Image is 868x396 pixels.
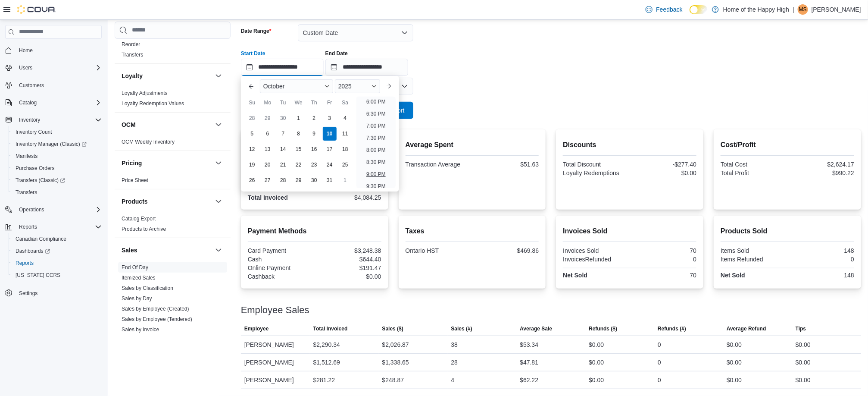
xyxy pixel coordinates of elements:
button: Customers [2,79,105,91]
div: Items Sold [721,247,786,254]
div: $53.34 [520,339,538,350]
button: Loyalty [122,72,212,80]
button: Next month [382,79,396,93]
a: Sales by Employee (Tendered) [122,316,192,322]
li: 6:00 PM [363,97,389,107]
div: -$277.40 [631,161,696,168]
div: OCM [115,137,231,151]
input: Press the down key to enter a popover containing a calendar. Press the escape key to close the po... [241,59,324,76]
span: Transfers [16,189,37,196]
a: Price Sheet [122,177,148,183]
button: Canadian Compliance [9,233,105,245]
h2: Products Sold [721,226,854,236]
a: Transfers (Classic) [12,175,69,185]
span: Users [19,64,32,71]
div: $990.22 [789,170,854,176]
li: 7:00 PM [363,121,389,131]
div: 70 [631,272,696,279]
a: Reports [12,258,37,268]
h2: Cost/Profit [721,140,854,150]
button: Reports [16,222,41,232]
a: Manifests [12,151,41,161]
span: Inventory Count [12,127,102,137]
button: OCM [213,119,224,130]
strong: Net Sold [563,272,587,279]
input: Dark Mode [690,5,708,14]
div: Tu [276,96,290,110]
div: day-20 [261,158,275,172]
div: 0 [658,375,661,385]
button: Previous Month [244,79,258,93]
div: Ontario HST [406,247,471,254]
div: InvoicesRefunded [563,256,628,263]
a: Settings [16,288,41,299]
button: Products [213,196,224,207]
span: Inventory Count [16,129,52,135]
div: Button. Open the year selector. 2025 is currently selected. [335,79,380,93]
div: day-10 [323,127,337,141]
div: $644.40 [316,256,381,263]
div: day-23 [307,158,321,172]
a: Itemized Sales [122,275,156,281]
div: Loyalty [115,88,231,112]
div: $2,290.34 [313,339,340,350]
label: Start Date [241,50,265,57]
a: Products to Archive [122,226,166,232]
span: Average Sale [520,325,552,332]
button: Open list of options [401,83,408,90]
ul: Time [356,97,396,188]
span: October [263,83,285,90]
div: day-15 [292,142,306,156]
button: Inventory [2,114,105,126]
a: OCM Weekly Inventory [122,139,175,145]
span: Sales ($) [382,325,403,332]
a: Dashboards [9,245,105,257]
div: $1,512.69 [313,357,340,368]
div: $47.81 [520,357,538,368]
a: Reorder [122,41,140,47]
div: day-6 [261,127,275,141]
span: Total Invoiced [313,325,348,332]
div: Transaction Average [406,161,471,168]
a: Transfers (Classic) [9,174,105,186]
button: Users [2,62,105,74]
div: Su [245,96,259,110]
button: Transfers [9,186,105,198]
span: MS [799,4,807,15]
span: Employee [244,325,269,332]
span: Customers [16,80,102,91]
a: Transfers [12,187,41,198]
div: day-21 [276,158,290,172]
a: Sales by Classification [122,285,173,291]
a: Loyalty Adjustments [122,90,168,96]
div: $281.22 [313,375,335,385]
div: Items Refunded [721,256,786,263]
img: Cova [17,5,56,14]
div: day-30 [276,111,290,125]
button: Pricing [213,158,224,168]
span: Refunds ($) [589,325,617,332]
div: Button. Open the month selector. October is currently selected. [260,79,333,93]
button: Loyalty [213,71,224,81]
div: Total Discount [563,161,628,168]
div: day-26 [245,173,259,187]
a: Sales by Employee (Created) [122,306,189,312]
span: Inventory Manager (Classic) [12,139,102,149]
a: Sales by Invoice [122,327,159,333]
div: Total Cost [721,161,786,168]
a: End Of Day [122,264,148,270]
div: $0.00 [316,273,381,280]
span: Loyalty Adjustments [122,90,168,97]
div: day-30 [307,173,321,187]
span: Transfers [122,51,143,58]
label: End Date [325,50,348,57]
span: Canadian Compliance [16,236,66,242]
span: Inventory Manager (Classic) [16,141,87,148]
a: Loyalty Redemption Values [122,101,184,107]
li: 6:30 PM [363,109,389,119]
span: Transfers (Classic) [12,175,102,185]
span: Operations [16,204,102,215]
